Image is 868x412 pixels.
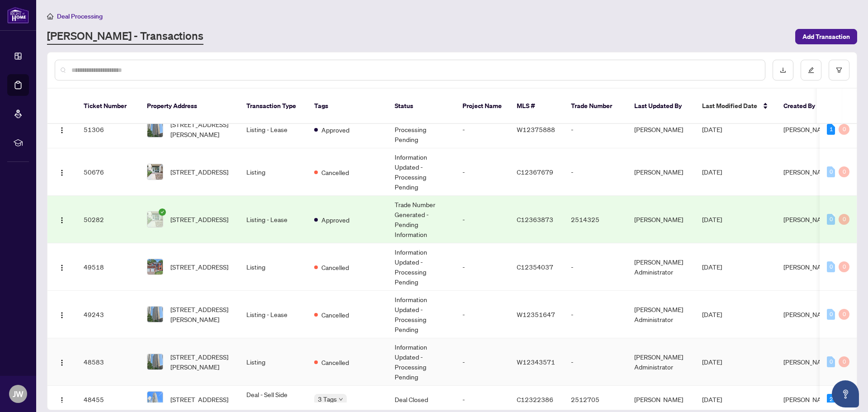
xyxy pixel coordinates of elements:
td: 50282 [76,196,140,243]
td: Listing - Lease [239,111,307,148]
span: Cancelled [321,357,349,367]
div: 0 [827,356,835,367]
span: down [339,397,343,402]
span: Cancelled [321,262,349,272]
span: [PERSON_NAME] [783,215,832,223]
span: C12322386 [517,395,553,403]
span: [DATE] [702,263,722,271]
span: [PERSON_NAME] [783,395,832,403]
div: 2 [827,394,835,405]
td: 48583 [76,338,140,386]
button: Logo [55,392,69,407]
td: Listing [239,243,307,291]
span: [PERSON_NAME] [783,310,832,318]
span: C12354037 [517,263,553,271]
img: thumbnail-img [147,354,163,369]
th: MLS # [509,89,564,124]
td: 51306 [76,111,140,148]
button: Logo [55,122,69,137]
div: 1 [827,124,835,135]
div: 0 [839,124,849,135]
span: Deal Processing [57,12,103,20]
td: Information Updated - Processing Pending [387,338,455,386]
button: Logo [55,165,69,179]
span: W12375888 [517,125,555,133]
span: [STREET_ADDRESS] [170,394,228,404]
span: C12367679 [517,168,553,176]
div: 0 [839,309,849,320]
span: Approved [321,125,349,135]
td: - [455,338,509,386]
button: Open asap [832,380,859,407]
td: Information Updated - Processing Pending [387,243,455,291]
span: [PERSON_NAME] [783,125,832,133]
th: Tags [307,89,387,124]
span: [STREET_ADDRESS][PERSON_NAME] [170,119,232,139]
th: Property Address [140,89,239,124]
img: thumbnail-img [147,212,163,227]
td: Trade Number Generated - Pending Information [387,196,455,243]
th: Trade Number [564,89,627,124]
td: [PERSON_NAME] Administrator [627,291,695,338]
span: Add Transaction [802,29,850,44]
div: 0 [839,166,849,177]
span: download [780,67,786,73]
td: - [455,196,509,243]
span: [STREET_ADDRESS] [170,262,228,272]
span: [DATE] [702,215,722,223]
td: - [564,291,627,338]
div: 0 [839,261,849,272]
img: Logo [58,127,66,134]
img: Logo [58,169,66,176]
span: [DATE] [702,358,722,366]
span: [DATE] [702,310,722,318]
td: [PERSON_NAME] [627,148,695,196]
td: 50676 [76,148,140,196]
span: [STREET_ADDRESS][PERSON_NAME] [170,304,232,324]
td: - [564,243,627,291]
th: Last Modified Date [695,89,776,124]
img: logo [7,7,29,24]
span: W12343571 [517,358,555,366]
div: 0 [839,356,849,367]
img: thumbnail-img [147,307,163,322]
img: Logo [58,397,66,404]
th: Project Name [455,89,509,124]
span: edit [808,67,814,73]
td: - [455,111,509,148]
span: [PERSON_NAME] [783,358,832,366]
span: [STREET_ADDRESS][PERSON_NAME] [170,352,232,372]
span: [STREET_ADDRESS] [170,214,228,224]
span: Cancelled [321,167,349,177]
span: [PERSON_NAME] [783,168,832,176]
button: Logo [55,260,69,274]
button: edit [801,60,821,81]
div: 0 [827,166,835,177]
td: 49518 [76,243,140,291]
img: thumbnail-img [147,392,163,407]
td: Listing - Lease [239,196,307,243]
td: [PERSON_NAME] [627,111,695,148]
td: 2514325 [564,196,627,243]
td: Listing [239,338,307,386]
span: Approved [321,215,349,225]
span: [PERSON_NAME] [783,263,832,271]
span: [STREET_ADDRESS] [170,167,228,177]
td: Listing - Lease [239,291,307,338]
td: - [564,111,627,148]
td: [PERSON_NAME] Administrator [627,243,695,291]
button: Logo [55,307,69,322]
img: Logo [58,312,66,319]
span: 3 Tags [318,394,337,404]
td: 49243 [76,291,140,338]
a: [PERSON_NAME] - Transactions [47,28,203,45]
td: Listing [239,148,307,196]
div: 0 [827,309,835,320]
th: Last Updated By [627,89,695,124]
span: W12351647 [517,310,555,318]
span: JW [13,388,24,400]
span: [DATE] [702,125,722,133]
span: [DATE] [702,395,722,403]
button: Add Transaction [795,29,857,44]
td: - [455,291,509,338]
